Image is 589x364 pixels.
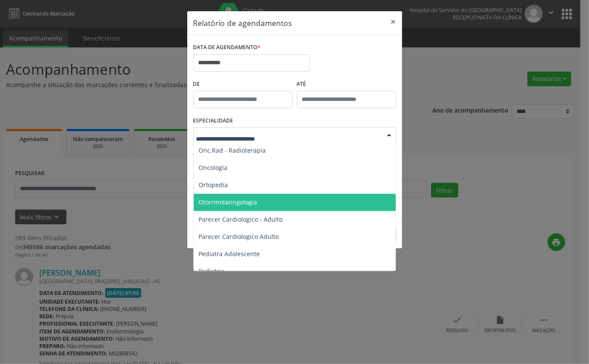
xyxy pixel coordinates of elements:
[199,146,266,154] span: Onc.Rad - Radioterapia
[385,11,402,32] button: Close
[297,78,396,91] label: ATÉ
[193,114,233,128] label: ESPECIALIDADE
[199,198,258,206] span: Otorrinolaringologia
[199,215,283,223] span: Parecer Cardiologico - Adulto
[199,163,228,172] span: Oncologia
[199,250,260,258] span: Pediatra Adolescente
[199,181,228,189] span: Ortopedia
[199,232,279,241] span: Parecer Cardiologico Adulto
[193,17,292,28] h5: Relatório de agendamentos
[193,41,261,54] label: DATA DE AGENDAMENTO
[193,78,293,91] label: De
[199,267,225,275] span: Pediatria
